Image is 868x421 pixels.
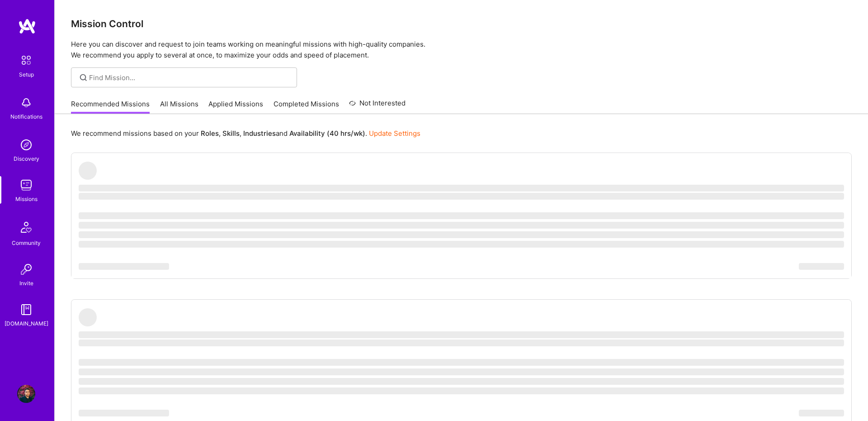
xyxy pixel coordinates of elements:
[243,129,276,138] b: Industries
[78,72,89,83] i: icon SearchGrey
[160,99,198,114] a: All Missions
[5,319,48,328] div: [DOMAIN_NAME]
[19,278,33,288] div: Invite
[17,94,35,112] img: bell
[71,18,852,29] h3: Mission Control
[17,385,35,403] img: User Avatar
[289,129,365,138] b: Availability (40 hrs/wk)
[17,51,36,70] img: setup
[17,136,35,154] img: discovery
[15,385,38,403] a: User Avatar
[274,99,339,114] a: Completed Missions
[222,129,240,138] b: Skills
[89,73,290,82] input: Find Mission...
[208,99,263,114] a: Applied Missions
[14,154,39,163] div: Discovery
[18,18,36,34] img: logo
[15,216,37,238] img: Community
[10,112,42,121] div: Notifications
[17,260,35,278] img: Invite
[19,70,34,79] div: Setup
[12,238,41,248] div: Community
[15,194,38,204] div: Missions
[71,39,852,61] p: Here you can discover and request to join teams working on meaningful missions with high-quality ...
[369,129,420,138] a: Update Settings
[17,176,35,194] img: teamwork
[71,99,150,114] a: Recommended Missions
[349,98,406,114] a: Not Interested
[201,129,219,138] b: Roles
[17,301,35,319] img: guide book
[71,129,420,138] p: We recommend missions based on your , , and .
